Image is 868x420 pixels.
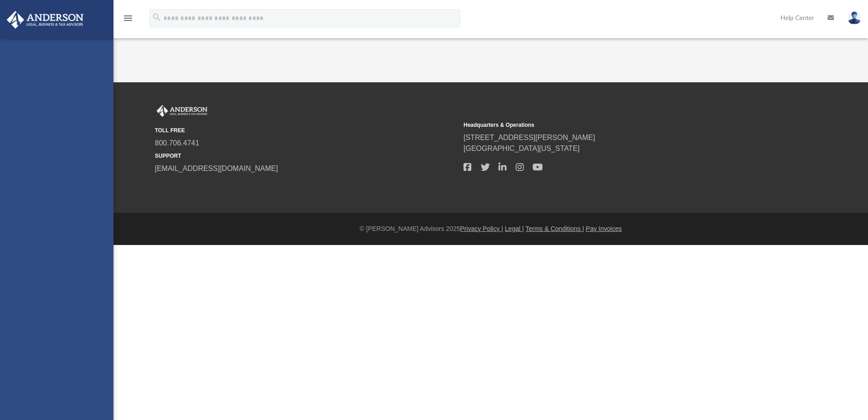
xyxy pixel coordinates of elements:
small: Headquarters & Operations [464,121,766,129]
a: 800.706.4741 [155,139,199,147]
a: [EMAIL_ADDRESS][DOMAIN_NAME] [155,165,278,172]
a: [STREET_ADDRESS][PERSON_NAME] [464,134,595,141]
img: User Pic [848,11,861,25]
a: Privacy Policy | [460,225,503,232]
a: menu [123,17,133,24]
a: Terms & Conditions | [526,225,584,232]
div: © [PERSON_NAME] Advisors 2025 [113,224,868,234]
img: Anderson Advisors Platinum Portal [4,11,86,29]
i: search [152,12,162,22]
small: TOLL FREE [155,126,457,135]
a: Legal | [505,225,524,232]
small: SUPPORT [155,152,457,160]
a: Pay Invoices [586,225,621,232]
img: Anderson Advisors Platinum Portal [155,105,209,117]
i: menu [123,13,133,24]
a: [GEOGRAPHIC_DATA][US_STATE] [464,145,580,152]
